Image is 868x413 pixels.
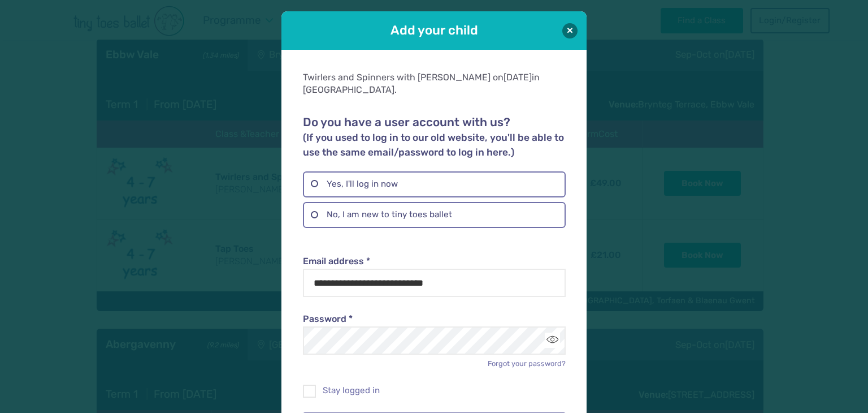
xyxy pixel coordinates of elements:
[303,171,565,197] label: Yes, I'll log in now
[504,72,532,83] span: [DATE]
[303,313,565,325] label: Password *
[545,333,560,348] button: Toggle password visibility
[303,255,565,268] label: Email address *
[303,385,565,397] label: Stay logged in
[313,21,555,39] h1: Add your child
[303,71,565,97] div: Twirlers and Spinners with [PERSON_NAME] on in [GEOGRAPHIC_DATA].
[303,202,565,228] label: No, I am new to tiny toes ballet
[488,359,566,368] a: Forgot your password?
[303,132,564,158] small: (If you used to log in to our old website, you'll be able to use the same email/password to log i...
[303,115,565,160] h2: Do you have a user account with us?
